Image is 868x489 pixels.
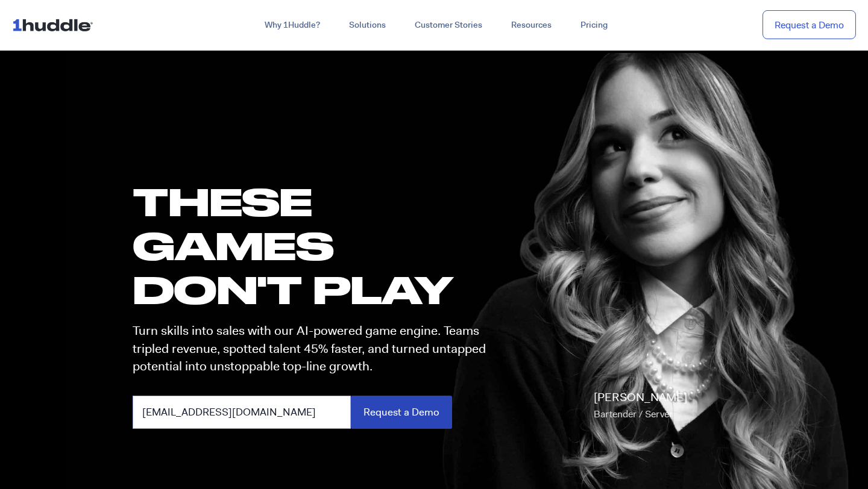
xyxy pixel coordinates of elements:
[763,10,856,40] a: Request a Demo
[250,14,335,36] a: Why 1Huddle?
[594,389,687,423] p: [PERSON_NAME]
[133,322,497,375] p: Turn skills into sales with our AI-powered game engine. Teams tripled revenue, spotted talent 45%...
[594,408,673,420] span: Bartender / Server
[400,14,497,36] a: Customer Stories
[133,179,497,312] h1: these GAMES DON'T PLAY
[12,13,98,36] img: ...
[133,396,351,429] input: Business Email*
[497,14,566,36] a: Resources
[566,14,622,36] a: Pricing
[351,396,452,429] input: Request a Demo
[335,14,400,36] a: Solutions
